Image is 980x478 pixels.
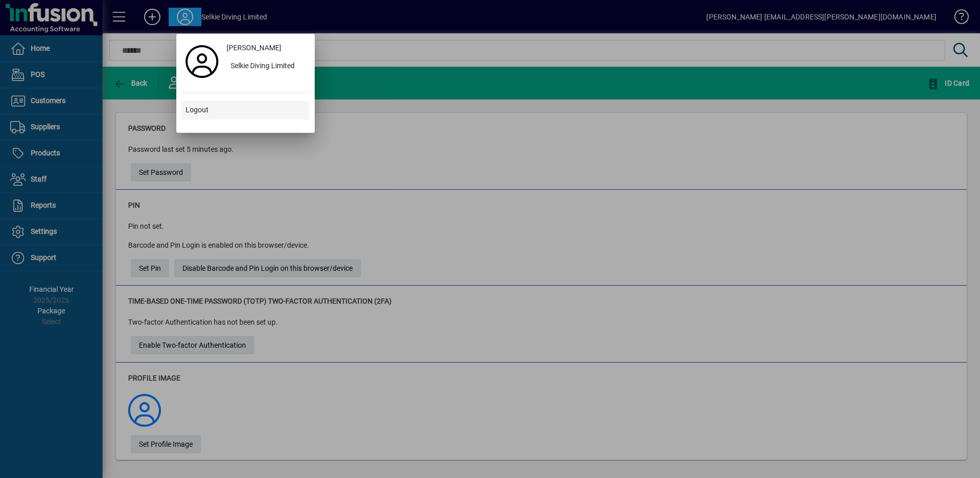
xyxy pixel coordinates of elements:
[222,57,310,76] button: Selkie Diving Limited
[186,105,209,115] span: Logout
[181,52,222,71] a: Profile
[181,101,310,120] button: Logout
[222,39,310,57] a: [PERSON_NAME]
[227,43,281,53] span: [PERSON_NAME]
